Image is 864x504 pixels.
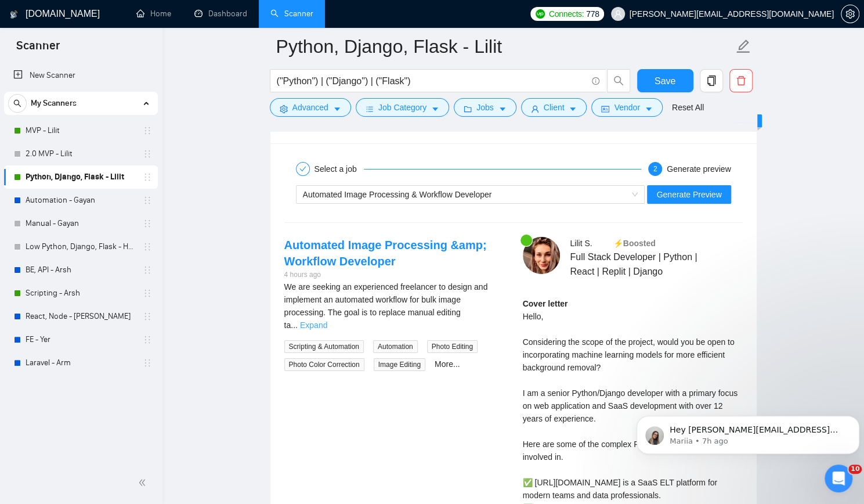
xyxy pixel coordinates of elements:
[276,32,733,61] input: Scanner name...
[284,269,504,280] div: 4 hours ago
[194,9,247,19] a: dashboardDashboard
[427,340,478,353] span: Photo Editing
[591,98,662,117] button: idcardVendorcaret-down
[143,312,152,321] span: holder
[280,105,288,113] span: setting
[284,282,488,330] span: We are seeking an experienced freelancer to design and implement an automated workflow for bulk i...
[26,142,136,165] a: 2.0 MVP - Lilit
[143,172,152,182] span: holder
[143,126,152,135] span: holder
[38,45,213,55] p: Message from Mariia, sent 7h ago
[13,64,149,87] a: New Scanner
[303,190,492,199] span: Automated Image Processing & Workflow Developer
[549,8,584,20] span: Connects:
[672,101,704,114] a: Reset All
[7,37,69,62] span: Scanner
[300,321,327,330] a: Expand
[26,305,136,328] a: React, Node - [PERSON_NAME]
[374,358,425,371] span: Image Editing
[26,351,136,375] a: Laravel - Arm
[647,185,731,204] button: Generate Preview
[435,359,460,369] a: More...
[284,340,364,353] span: Scripting & Automation
[284,358,364,371] span: Photo Color Correction
[848,465,862,474] span: 10
[464,105,472,113] span: folder
[523,299,568,308] strong: Cover letter
[38,34,211,170] span: Hey [PERSON_NAME][EMAIL_ADDRESS][DOMAIN_NAME], Looks like your Upwork agency S.W.A.T. ran out of ...
[700,75,722,86] span: copy
[521,98,587,117] button: userClientcaret-down
[613,239,656,248] span: ⚡️Boosted
[645,105,653,113] span: caret-down
[592,77,599,85] span: info-circle
[4,92,158,375] li: My Scanners
[637,69,693,92] button: Save
[498,105,507,113] span: caret-down
[26,235,136,258] a: Low Python, Django, Flask - Hayk
[9,99,26,107] span: search
[356,98,449,117] button: barsJob Categorycaret-down
[138,477,150,488] span: double-left
[632,391,864,473] iframe: Intercom notifications message
[736,39,751,54] span: edit
[270,9,313,19] a: searchScanner
[614,101,639,114] span: Vendor
[4,64,158,87] li: New Scanner
[26,258,136,282] a: BE, API - Arsh
[143,289,152,298] span: holder
[366,105,374,113] span: bars
[523,237,560,274] img: c1hxfl-LRMT1dT9DVl9N2sjqL__pAfx90vMcnIXB_xmF4arzzLQonUYmCzbAbLQuCx
[26,282,136,305] a: Scripting - Arsh
[314,162,364,176] div: Select a job
[299,165,306,172] span: check
[536,9,545,19] img: upwork-logo.png
[656,188,721,201] span: Generate Preview
[569,105,577,113] span: caret-down
[270,98,351,117] button: settingAdvancedcaret-down
[730,75,752,86] span: delete
[570,239,592,248] span: Lilit S .
[825,465,852,492] iframe: Intercom live chat
[143,149,152,159] span: holder
[608,75,630,86] span: search
[729,69,753,92] button: delete
[653,165,657,173] span: 2
[607,69,630,92] button: search
[284,239,487,268] a: Automated Image Processing &amp; Workflow Developer
[143,358,152,368] span: holder
[431,105,439,113] span: caret-down
[841,5,859,23] button: setting
[373,340,418,353] span: Automation
[26,189,136,212] a: Automation - Gayan
[667,162,731,176] div: Generate preview
[8,94,27,113] button: search
[841,9,859,19] span: setting
[26,328,136,351] a: FE - Yer
[143,219,152,228] span: holder
[700,69,723,92] button: copy
[476,101,494,114] span: Jobs
[26,165,136,189] a: Python, Django, Flask - Lilit
[333,105,341,113] span: caret-down
[544,101,565,114] span: Client
[31,92,77,115] span: My Scanners
[454,98,516,117] button: folderJobscaret-down
[143,265,152,275] span: holder
[570,250,708,279] span: Full Stack Developer | Python | React | Replit | Django
[136,9,171,19] a: homeHome
[143,335,152,344] span: holder
[601,105,609,113] span: idcard
[378,101,426,114] span: Job Category
[586,8,599,20] span: 778
[10,5,18,24] img: logo
[277,74,587,88] input: Search Freelance Jobs...
[291,321,298,330] span: ...
[26,212,136,235] a: Manual - Gayan
[292,101,328,114] span: Advanced
[614,10,622,18] span: user
[841,9,859,19] a: setting
[655,74,675,88] span: Save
